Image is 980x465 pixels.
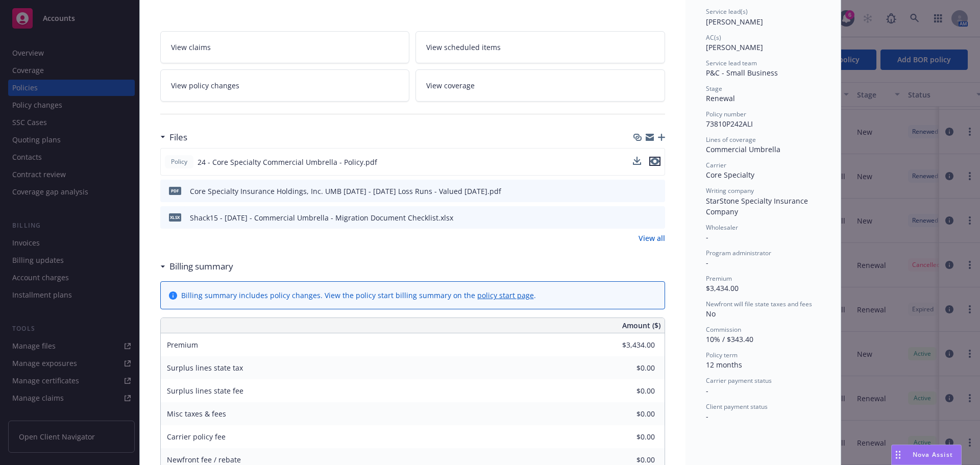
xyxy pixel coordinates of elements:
span: Premium [706,274,732,283]
span: Carrier [706,161,726,169]
span: Policy term [706,351,738,359]
a: View scheduled items [415,31,665,63]
div: Shack15 - [DATE] - Commercial Umbrella - Migration Document Checklist.xlsx [190,212,453,223]
span: Carrier payment status [706,376,772,385]
span: No [706,309,716,319]
span: P&C - Small Business [706,68,778,78]
span: StarStone Specialty Insurance Company [706,196,810,216]
span: Commission [706,325,741,334]
span: Carrier policy fee [167,432,226,442]
span: Policy number [706,110,746,118]
span: View policy changes [171,80,239,91]
button: preview file [649,157,660,166]
span: xlsx [169,213,181,221]
div: Files [160,131,187,144]
button: download file [633,157,641,167]
span: Nova Assist [913,450,953,459]
button: preview file [649,157,660,167]
button: download file [633,157,641,165]
span: Renewal [706,93,735,103]
span: [PERSON_NAME] [706,42,763,52]
span: Writing company [706,186,754,195]
input: 0.00 [595,360,661,376]
span: 12 months [706,360,742,370]
input: 0.00 [595,383,661,399]
div: Billing summary [160,260,233,273]
span: Service lead team [706,59,757,67]
div: Billing summary includes policy changes. View the policy start billing summary on the . [181,290,536,301]
div: Core Specialty Insurance Holdings, Inc. UMB [DATE] - [DATE] Loss Runs - Valued [DATE].pdf [190,186,501,197]
button: preview file [652,186,661,197]
span: - [706,232,708,242]
span: Surplus lines state tax [167,363,243,373]
span: Program administrator [706,249,771,257]
span: Commercial Umbrella [706,144,780,154]
a: View policy changes [160,69,410,102]
h3: Files [169,131,187,144]
span: 10% / $343.40 [706,334,753,344]
span: Amount ($) [622,320,660,331]
input: 0.00 [595,337,661,353]
span: Client payment status [706,402,768,411]
a: View claims [160,31,410,63]
a: View coverage [415,69,665,102]
span: - [706,258,708,267]
button: preview file [652,212,661,223]
span: View coverage [426,80,475,91]
span: View scheduled items [426,42,501,53]
a: policy start page [477,290,534,300]
span: Premium [167,340,198,350]
button: Nova Assist [891,445,962,465]
span: View claims [171,42,211,53]
h3: Billing summary [169,260,233,273]
span: Newfront will file state taxes and fees [706,300,812,308]
span: Lines of coverage [706,135,756,144]
input: 0.00 [595,429,661,445]
span: [PERSON_NAME] [706,17,763,27]
span: Stage [706,84,722,93]
input: 0.00 [595,406,661,422]
span: pdf [169,187,181,194]
span: $3,434.00 [706,283,739,293]
span: Wholesaler [706,223,738,232]
span: 73810P242ALI [706,119,753,129]
span: - [706,386,708,396]
button: download file [635,212,644,223]
button: download file [635,186,644,197]
span: Surplus lines state fee [167,386,243,396]
span: 24 - Core Specialty Commercial Umbrella - Policy.pdf [198,157,377,167]
span: Service lead(s) [706,7,748,16]
span: - [706,411,708,421]
span: Misc taxes & fees [167,409,226,419]
span: Core Specialty [706,170,754,180]
span: Policy [169,157,189,166]
a: View all [639,233,665,243]
span: Newfront fee / rebate [167,455,241,464]
span: AC(s) [706,33,721,42]
div: Drag to move [892,445,904,464]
